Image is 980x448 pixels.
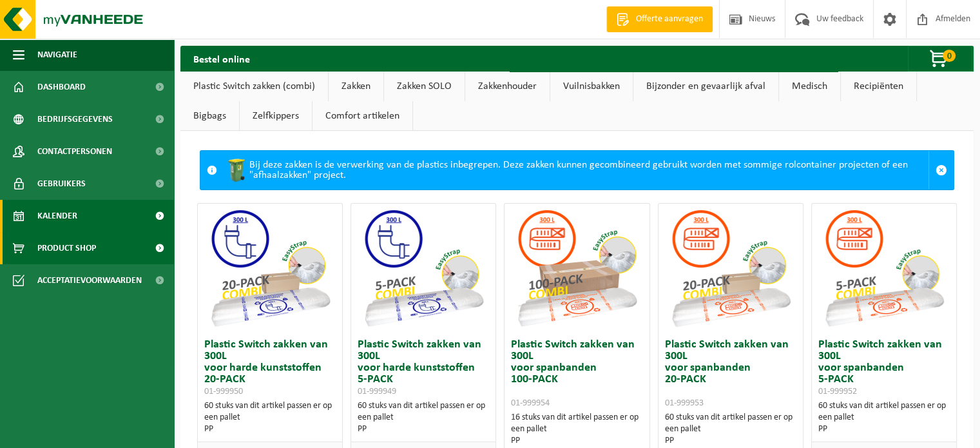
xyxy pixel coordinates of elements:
h3: Plastic Switch zakken van 300L voor spanbanden 20-PACK [665,339,796,409]
span: Navigatie [37,39,77,71]
button: 0 [908,46,972,72]
a: Zakkenhouder [465,72,550,101]
span: Product Shop [37,232,96,264]
span: 01-999949 [358,387,396,396]
span: Kalender [37,200,77,232]
img: 01-999953 [666,204,795,333]
span: 01-999954 [511,398,550,408]
span: 01-999950 [204,387,243,396]
div: 60 stuks van dit artikel passen er op een pallet [204,400,336,435]
h3: Plastic Switch zakken van 300L voor spanbanden 5-PACK [818,339,950,397]
img: WB-0240-HPE-GN-50.png [224,157,249,183]
h3: Plastic Switch zakken van 300L voor harde kunststoffen 20-PACK [204,339,336,397]
img: 01-999950 [206,204,334,333]
div: PP [665,435,796,447]
a: Bijzonder en gevaarlijk afval [633,72,778,101]
span: 01-999953 [665,398,704,408]
h3: Plastic Switch zakken van 300L voor harde kunststoffen 5-PACK [358,339,489,397]
a: Plastic Switch zakken (combi) [180,72,328,101]
span: Bedrijfsgegevens [37,103,113,135]
img: 01-999954 [512,204,641,333]
a: Medisch [779,72,840,101]
span: Acceptatievoorwaarden [37,264,142,297]
span: Gebruikers [37,168,86,200]
a: Bigbags [180,101,239,131]
div: Bij deze zakken is de verwerking van de plastics inbegrepen. Deze zakken kunnen gecombineerd gebr... [224,151,928,190]
div: 16 stuks van dit artikel passen er op een pallet [511,412,642,447]
div: 60 stuks van dit artikel passen er op een pallet [358,400,489,435]
a: Recipiënten [841,72,916,101]
a: Offerte aanvragen [606,6,713,32]
div: 60 stuks van dit artikel passen er op een pallet [665,412,796,447]
img: 01-999952 [820,204,948,333]
div: PP [358,424,489,435]
span: 01-999952 [818,387,857,396]
div: PP [818,424,950,435]
span: Dashboard [37,71,86,103]
a: Zakken [329,72,383,101]
span: Offerte aanvragen [633,13,706,26]
span: 0 [943,50,956,62]
a: Sluit melding [928,151,954,190]
a: Zakken SOLO [384,72,465,101]
div: PP [511,435,642,447]
a: Comfort artikelen [312,101,412,131]
div: 60 stuks van dit artikel passen er op een pallet [818,400,950,435]
h2: Bestel online [180,46,263,71]
a: Zelfkippers [240,101,312,131]
h3: Plastic Switch zakken van 300L voor spanbanden 100-PACK [511,339,642,409]
a: Vuilnisbakken [550,72,633,101]
div: PP [204,424,336,435]
span: Contactpersonen [37,135,112,168]
img: 01-999949 [359,204,488,333]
